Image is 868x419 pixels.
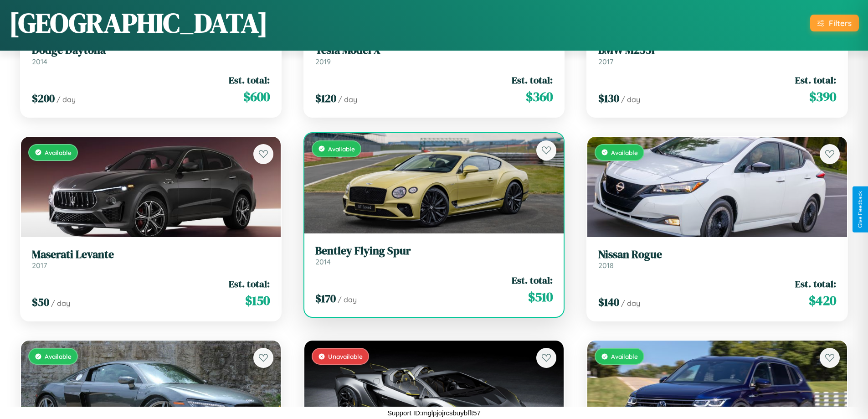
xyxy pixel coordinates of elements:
a: Maserati Levante2017 [32,248,270,270]
span: / day [338,95,357,104]
span: Est. total: [512,274,553,287]
span: $ 170 [315,291,336,306]
span: Est. total: [229,73,270,87]
span: Est. total: [512,73,553,87]
span: / day [338,295,357,304]
span: Est. total: [795,277,836,290]
span: $ 360 [526,88,553,106]
span: $ 130 [598,91,619,106]
span: Available [328,145,355,153]
span: 2014 [32,57,47,66]
span: / day [56,95,76,104]
span: Unavailable [328,352,363,360]
a: BMW M235i2017 [598,44,836,66]
a: Nissan Rogue2018 [598,248,836,270]
div: Filters [829,18,852,28]
span: Est. total: [229,277,270,290]
span: $ 140 [598,295,619,310]
span: $ 600 [243,88,270,106]
span: / day [51,299,70,308]
span: Available [611,149,638,156]
a: Dodge Daytona2014 [32,44,270,66]
p: Support ID: mglpjojrcsbuybfft57 [387,407,481,419]
h3: Bentley Flying Spur [315,244,553,258]
span: $ 50 [32,295,49,310]
a: Bentley Flying Spur2014 [315,244,553,267]
h3: Maserati Levante [32,248,270,261]
span: 2017 [598,57,613,66]
span: / day [621,299,640,308]
button: Filters [810,15,859,31]
h3: Tesla Model X [315,44,553,57]
a: Tesla Model X2019 [315,44,553,66]
h1: [GEOGRAPHIC_DATA] [9,4,268,41]
span: 2018 [598,261,614,270]
span: Est. total: [795,73,836,87]
span: $ 510 [528,288,553,306]
span: 2019 [315,57,331,66]
div: Give Feedback [857,191,863,228]
span: 2017 [32,261,47,270]
span: 2014 [315,257,331,266]
h3: BMW M235i [598,44,836,57]
h3: Dodge Daytona [32,44,270,57]
span: $ 150 [245,291,270,310]
span: $ 200 [32,91,55,106]
span: $ 120 [315,91,336,106]
span: Available [45,352,72,360]
span: / day [621,95,640,104]
span: Available [611,352,638,360]
h3: Nissan Rogue [598,248,836,261]
span: Available [45,149,72,156]
span: $ 390 [809,88,836,106]
span: $ 420 [809,291,836,310]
